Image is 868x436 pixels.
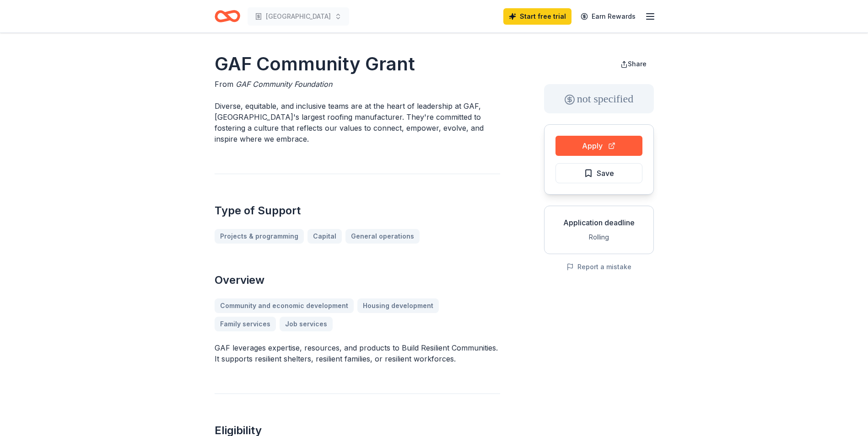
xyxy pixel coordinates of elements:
span: Save [597,167,614,179]
button: Apply [555,136,642,156]
div: From [215,79,500,90]
a: Home [215,5,240,27]
h2: Overview [215,273,500,287]
div: Application deadline [552,217,646,228]
div: not specified [544,84,654,113]
button: Save [555,163,642,183]
a: Capital [307,229,342,244]
span: [GEOGRAPHIC_DATA] [266,11,331,22]
a: Projects & programming [215,229,304,244]
span: GAF Community Foundation [236,80,332,89]
h1: GAF Community Grant [215,51,500,77]
a: Earn Rewards [575,8,641,25]
h2: Type of Support [215,203,500,218]
button: Report a mistake [566,261,631,272]
a: General operations [345,229,420,244]
a: Start free trial [503,8,571,25]
div: Rolling [552,232,646,243]
button: Share [613,55,654,73]
p: Diverse, equitable, and inclusive teams are at the heart of leadership at GAF, [GEOGRAPHIC_DATA]'... [215,101,500,144]
span: Share [628,60,647,68]
button: [GEOGRAPHIC_DATA] [248,7,349,26]
p: GAF leverages expertise, resources, and products to Build Resilient Communities. It supports resi... [215,342,500,364]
